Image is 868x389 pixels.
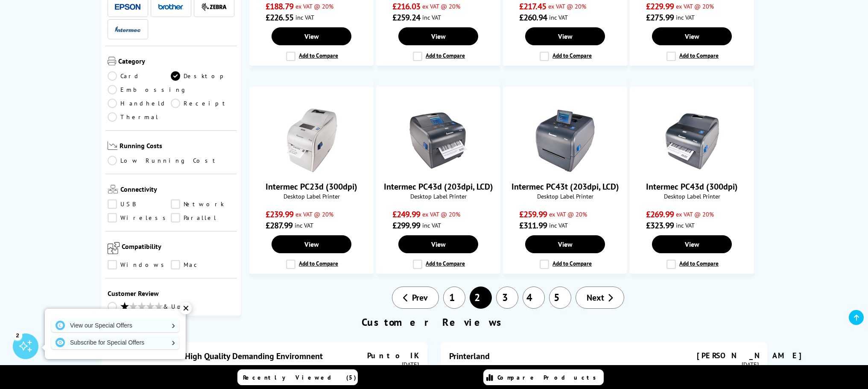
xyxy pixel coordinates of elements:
[676,210,714,218] span: ex VAT @ 20%
[97,316,772,329] h2: Customer Reviews
[406,166,471,174] a: Intermec PC43d (203dpi, LCD)
[666,52,719,61] label: Add to Compare
[120,185,235,195] span: Connectivity
[108,156,235,165] a: Low Running Cost
[676,2,714,10] span: ex VAT @ 20%
[118,57,235,67] span: Category
[660,108,724,173] img: Intermec PC43d (300dpi)
[660,166,724,174] a: Intermec PC43d (300dpi)
[243,374,357,381] span: Recently Viewed (5)
[525,27,605,45] a: View
[398,27,478,45] a: View
[115,26,140,32] img: Intermec
[398,235,478,253] a: View
[108,112,171,122] a: Thermal
[266,181,357,192] a: Intermec PC23d (300dpi)
[422,210,460,218] span: ex VAT @ 20%
[171,71,234,81] a: Desktop
[108,213,171,222] a: Wireless
[266,12,293,23] span: £226.55
[158,4,184,10] img: Brother
[508,192,623,200] span: Desktop Label Printer
[51,336,179,349] a: Subscribe for Special Offers
[381,192,496,200] span: Desktop Label Printer
[122,242,235,256] span: Compatibility
[652,27,731,45] a: View
[108,302,235,313] a: & Up
[497,374,601,381] span: Compare Products
[422,221,441,229] span: inc VAT
[286,260,338,269] label: Add to Compare
[115,4,140,10] img: Epson
[120,141,234,152] span: Running Costs
[108,85,187,94] a: Embossing
[286,52,338,61] label: Add to Compare
[646,209,674,220] span: £269.99
[272,27,351,45] a: View
[519,12,547,23] span: £260.94
[413,52,465,61] label: Add to Compare
[402,360,419,369] time: [DATE]
[295,210,333,218] span: ex VAT @ 20%
[519,220,547,231] span: £311.99
[549,210,587,218] span: ex VAT @ 20%
[272,235,351,253] a: View
[171,99,234,108] a: Receipt
[576,287,624,309] a: Next
[422,2,460,10] span: ex VAT @ 20%
[587,292,604,303] span: Next
[412,292,428,303] span: Prev
[676,221,695,229] span: inc VAT
[697,351,759,360] div: [PERSON_NAME]
[519,209,547,220] span: £259.99
[108,185,118,193] img: Connectivity
[540,260,592,269] label: Add to Compare
[422,13,441,21] span: inc VAT
[108,57,116,65] img: Category
[158,2,184,12] a: Brother
[519,1,546,12] span: £217.45
[254,192,369,200] span: Desktop Label Printer
[392,1,420,12] span: £216.03
[171,199,234,209] a: Network
[108,99,171,108] a: Handheld
[115,24,140,35] a: Intermec
[295,2,333,10] span: ex VAT @ 20%
[406,108,471,173] img: Intermec PC43d (203dpi, LCD)
[548,2,586,10] span: ex VAT @ 20%
[646,12,674,23] span: £275.99
[171,213,234,222] a: Parallel
[392,209,420,220] span: £249.99
[108,141,118,150] img: Running Costs
[413,260,465,269] label: Add to Compare
[666,260,719,269] label: Add to Compare
[449,351,490,362] div: Printerland
[549,221,568,229] span: inc VAT
[108,242,120,254] img: Compatibility
[496,287,518,309] a: 3
[483,369,604,385] a: Compare Products
[533,108,597,173] img: Intermec PC43t (203dpi, LCD)
[295,13,314,21] span: inc VAT
[525,235,605,253] a: View
[676,13,695,21] span: inc VAT
[384,181,493,192] a: Intermec PC43d (203dpi, LCD)
[280,108,344,173] img: Intermec PC23d (300dpi)
[110,351,323,362] div: Excellent Printer for High Quality Demanding Enviromnent
[201,3,227,11] img: Zebra
[646,220,674,231] span: £323.99
[295,221,313,229] span: inc VAT
[634,192,749,200] span: Desktop Label Printer
[108,199,171,209] a: USB
[237,369,358,385] a: Recently Viewed (5)
[115,2,140,12] a: Epson
[742,360,759,369] time: [DATE]
[108,71,171,81] a: Card
[652,235,731,253] a: View
[108,260,171,269] a: Windows
[646,181,738,192] a: Intermec PC43d (300dpi)
[511,181,619,192] a: Intermec PC43t (203dpi, LCD)
[523,287,545,309] a: 4
[108,289,235,298] span: Customer Review
[180,302,192,314] div: ✕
